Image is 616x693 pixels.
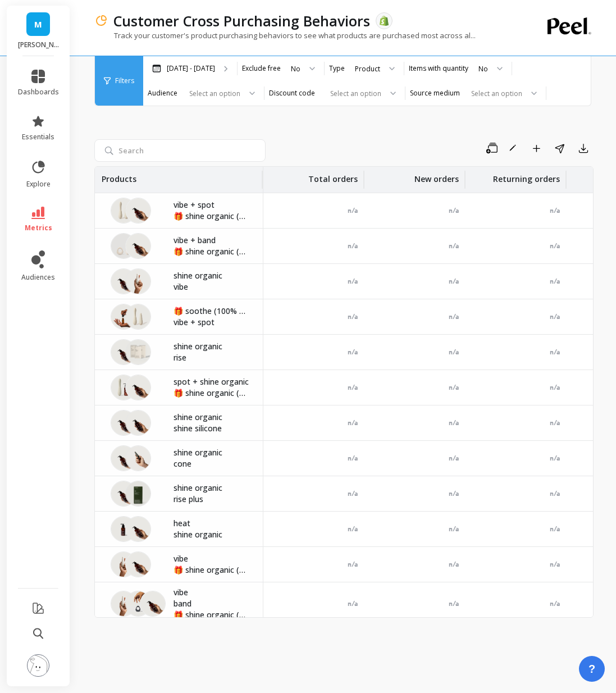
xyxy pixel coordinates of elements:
input: Search [94,139,266,162]
div: Product [355,63,380,74]
img: MD_shine8oz_silicone_greybg_02.jpg [125,410,151,436]
img: header icon [94,14,108,28]
span: n/a [550,454,560,462]
span: n/a [348,277,358,285]
img: dMvc6jvO-Recovered-1_1.png [125,339,151,365]
p: New orders [414,167,459,185]
span: n/a [550,313,560,321]
p: shine organic [174,482,249,494]
p: maude [18,40,59,49]
p: rise [174,352,249,363]
p: Track your customer's product purchasing behaviors to see what products are purchased most across... [94,30,476,40]
img: md_soothe_greybg_02_final.jpg [111,304,136,330]
span: n/a [449,348,459,356]
div: No [291,63,300,74]
label: Exclude free [242,64,281,73]
span: ? [588,661,595,677]
img: MD_shine8oz_organic_greybg_02.jpg [111,445,136,471]
p: spot + shine organic [174,376,249,387]
p: 🎁 soothe (100% off) [174,306,249,317]
img: MD_shine8oz_organic_greybg_02.jpg [125,198,151,224]
p: 🎁 shine organic (100% off) [174,211,249,222]
span: n/a [449,242,459,250]
p: 🎁 shine organic (100% off) [174,564,249,576]
span: n/a [348,207,358,215]
p: shine organic [174,270,249,281]
span: n/a [449,525,459,533]
p: 🎁 shine organic (100% off) [174,246,249,257]
span: n/a [348,419,358,427]
p: shine organic [174,412,249,423]
img: MD_shine8oz_organic_greybg_02.jpg [125,375,151,400]
span: n/a [550,600,560,608]
p: shine organic [174,447,249,458]
p: Customer Cross Purchasing Behaviors [113,11,370,30]
img: vibe_03.jpg [111,551,136,577]
span: n/a [348,600,358,608]
span: n/a [348,454,358,462]
span: n/a [449,600,459,608]
img: 10pack_1.jpg [125,481,151,507]
button: ? [579,656,605,682]
p: shine organic [174,529,249,540]
span: n/a [348,560,358,568]
img: MD_shine8oz_organic_greybg_02.jpg [125,551,151,577]
span: n/a [348,313,358,321]
span: n/a [348,490,358,498]
p: vibe [174,281,249,293]
span: n/a [550,207,560,215]
span: audiences [21,273,55,282]
span: n/a [348,384,358,391]
span: n/a [449,490,459,498]
span: n/a [550,348,560,356]
span: n/a [348,348,358,356]
span: n/a [348,242,358,250]
p: Returning orders [493,167,560,185]
img: MD_spot_vibe_01.jpg [125,304,151,330]
span: n/a [449,560,459,568]
img: MD_shine8oz_organic_greybg_02.jpg [140,591,166,617]
span: essentials [22,133,54,142]
span: explore [26,180,51,189]
span: n/a [550,525,560,533]
img: MD_cone_charcoal_05.png [125,445,151,471]
img: vibe_03.jpg [125,268,151,294]
p: heat [174,518,249,529]
span: n/a [449,313,459,321]
p: [DATE] - [DATE] [167,64,215,73]
span: n/a [449,454,459,462]
img: MD_2024_grey_vibe_grey_band_grey_30_2000.jpg [111,233,136,259]
span: n/a [550,242,560,250]
img: MD_shine8oz_organic_greybg_02.jpg [111,481,136,507]
p: 🎁 shine organic (100% off) [174,387,249,399]
p: vibe + spot [174,317,249,328]
span: Filters [115,76,134,85]
span: dashboards [18,88,59,97]
span: n/a [550,560,560,568]
label: Items with quantity [409,64,468,73]
img: MD_shine8oz_organic_greybg_02.jpg [125,516,151,542]
p: band [174,598,249,609]
img: MD_spot_shine_md_grey_01_f272b5b7-fb5f-41ff-b599-5f708b46c5fd.jpg [111,375,136,400]
span: n/a [550,384,560,391]
label: Type [329,64,345,73]
img: MD_shine8oz_organic_greybg_02.jpg [125,233,151,259]
span: n/a [449,207,459,215]
img: vibe_03.jpg [111,591,136,617]
p: rise plus [174,494,249,505]
span: n/a [348,525,358,533]
img: profile picture [27,654,49,677]
span: n/a [550,490,560,498]
span: n/a [550,277,560,285]
img: MD_shine8oz_organic_greybg_02.jpg [111,339,136,365]
span: n/a [449,384,459,391]
p: Total orders [308,167,358,185]
p: vibe [174,553,249,564]
img: MD_shine8oz_organic_greybg_02.jpg [111,268,136,294]
p: vibe + band [174,235,249,246]
img: MD_shine8oz_organic_greybg_02.jpg [111,410,136,436]
p: shine silicone [174,423,249,434]
span: n/a [449,419,459,427]
img: api.shopify.svg [379,16,389,26]
p: vibe + spot [174,199,249,211]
